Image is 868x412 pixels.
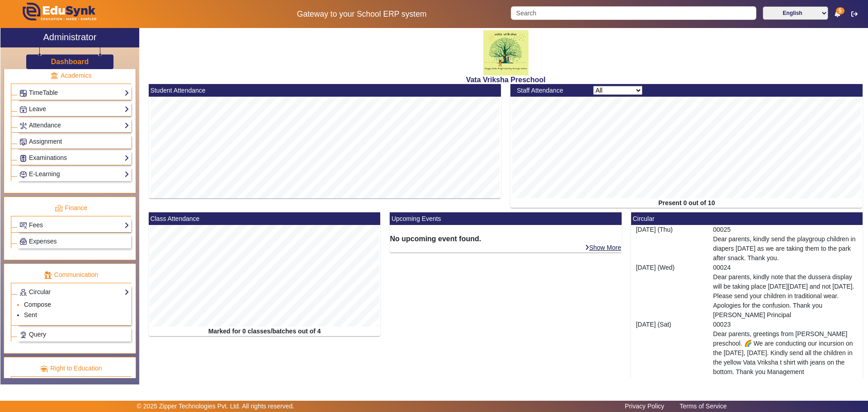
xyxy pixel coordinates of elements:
img: finance.png [55,204,63,212]
p: © 2025 Zipper Technologies Pvt. Ltd. All rights reserved. [137,402,295,411]
mat-card-header: Upcoming Events [390,212,622,225]
a: Compose [24,301,51,308]
h2: Administrator [43,32,97,42]
div: Marked for 0 classes/batches out of 4 [149,327,381,336]
span: Expenses [29,238,57,245]
p: Finance [11,203,131,213]
p: Dear parents, greetings from [PERSON_NAME] preschool. 🌈 We are conducting our incursion on the [D... [713,329,858,377]
a: Show More [585,243,622,252]
mat-card-header: Student Attendance [149,84,501,97]
h6: No upcoming event found. [390,234,622,243]
a: Query [19,329,129,340]
img: Assignments.png [20,139,27,145]
h3: Dashboard [51,57,89,66]
div: Staff Attendance [512,86,589,95]
img: Payroll.png [20,238,27,245]
a: Dashboard [51,57,90,66]
img: communication.png [44,271,52,279]
p: Academics [11,71,131,80]
a: Terms of Service [675,400,731,412]
a: Administrator [0,28,139,47]
img: rte.png [40,365,48,373]
mat-card-header: Circular [631,212,863,225]
mat-card-header: Class Attendance [149,212,381,225]
p: Communication [11,270,131,280]
div: [DATE] (Sat) [631,320,708,377]
p: Right to Education [11,364,131,373]
h2: Vata Vriksha Preschool [144,75,868,84]
div: Present 0 out of 10 [510,198,863,208]
a: Assignment [19,136,129,147]
div: 00025 [708,225,863,263]
a: Expenses [19,236,129,247]
span: Assignment [29,138,62,145]
p: Dear parents, kindly note that the dussera display will be taking place [DATE][DATE] and not [DAT... [713,272,858,320]
img: 817d6453-c4a2-41f8-ac39-e8a470f27eea [483,30,528,75]
span: Query [29,331,46,338]
div: [DATE] (Thu) [631,225,708,263]
img: academic.png [50,72,58,80]
div: [DATE] (Wed) [631,263,708,320]
span: 5 [836,7,844,14]
div: 00023 [708,320,863,377]
p: Dear parents, kindly send the playgroup children in diapers [DATE] as we are taking them to the p... [713,234,858,263]
a: Privacy Policy [620,400,669,412]
input: Search [511,6,756,20]
h5: Gateway to your School ERP system [222,9,501,19]
img: Support-tickets.png [20,332,27,338]
div: 00024 [708,263,863,320]
a: Sent [24,311,37,318]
